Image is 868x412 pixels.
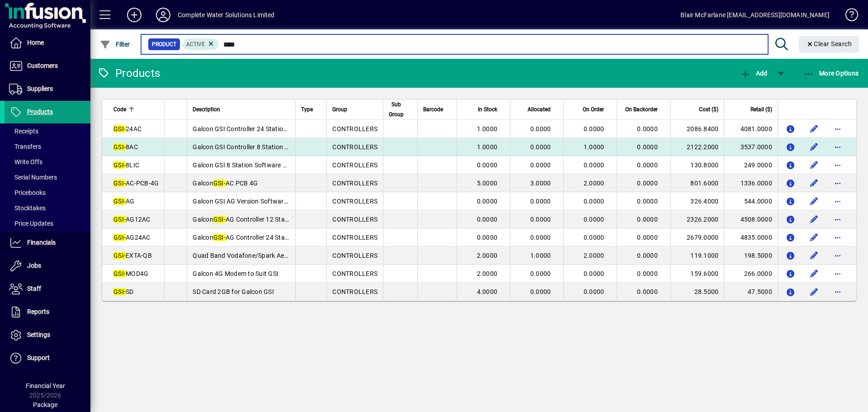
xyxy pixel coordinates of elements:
span: 0.0000 [477,161,498,169]
a: Write Offs [5,154,90,170]
button: Edit [807,284,821,299]
button: More options [830,158,845,172]
button: Edit [807,140,821,154]
span: Galcon GSI 8 Station Software Upgrade License [193,161,330,169]
a: Jobs [5,255,90,277]
span: 0.0000 [584,270,604,277]
td: 130.8000 [670,156,724,174]
div: Description [193,104,290,114]
em: GSI- [113,288,126,295]
span: Active [186,41,205,47]
span: Galcon GSI Controller 24 Station 4G 230VAC [193,125,321,133]
span: Galcon AC PCB 4G [193,180,258,187]
span: 0.0000 [477,234,498,241]
span: 0.0000 [584,125,604,133]
span: 0.0000 [530,198,551,205]
button: More options [830,122,845,136]
button: Edit [807,212,821,227]
span: 0.0000 [584,216,604,223]
button: Edit [807,194,821,208]
span: 0.0000 [530,234,551,241]
span: Price Updates [9,220,53,227]
span: 0.0000 [530,216,551,223]
button: More options [830,194,845,208]
em: GSI- [113,198,126,205]
a: Home [5,32,90,54]
span: EXTA-QB [113,252,152,259]
em: GSI- [113,143,126,151]
span: 0.0000 [637,125,658,133]
span: 5.0000 [477,180,498,187]
span: Write Offs [9,158,42,166]
span: CONTROLLERS [332,216,377,223]
td: 4508.0000 [724,210,778,228]
span: 0.0000 [530,143,551,151]
em: GSI- [113,252,126,259]
em: GSI- [113,270,126,277]
span: Transfers [9,143,41,150]
a: Serial Numbers [5,170,90,185]
span: AG24AC [113,234,151,241]
span: Galcon 4G Modem to Suit GSI [193,270,278,277]
em: GSI- [113,125,126,133]
span: AG [113,198,135,205]
em: GSI- [113,161,126,169]
a: Suppliers [5,78,90,100]
span: Galcon AG Controller 24 Station 4G 230VAC [193,234,330,241]
span: CONTROLLERS [332,143,377,151]
span: Customers [27,62,58,69]
span: 0.0000 [530,288,551,295]
span: 0.0000 [530,270,551,277]
button: More options [830,140,845,154]
span: Settings [27,331,50,338]
div: On Order [569,104,612,114]
a: Staff [5,278,90,300]
button: Clear [799,36,859,52]
span: 0.0000 [530,125,551,133]
div: Blair McFarlane [EMAIL_ADDRESS][DOMAIN_NAME] [680,8,830,22]
button: Edit [807,248,821,263]
td: 249.0000 [724,156,778,174]
span: 24AC [113,125,142,133]
span: 0.0000 [584,288,604,295]
button: Edit [807,176,821,190]
span: CONTROLLERS [332,288,377,295]
span: 2.0000 [584,252,604,259]
span: Products [27,108,53,115]
td: 2122.2000 [670,138,724,156]
span: CONTROLLERS [332,180,377,187]
span: Support [27,354,50,361]
span: Staff [27,285,41,292]
a: Support [5,347,90,369]
td: 4081.0000 [724,120,778,138]
em: GSI- [113,216,126,223]
span: Serial Numbers [9,174,57,181]
td: 3537.0000 [724,138,778,156]
span: 8LIC [113,161,139,169]
span: 0.0000 [637,180,658,187]
span: Product [152,40,176,49]
button: Add [120,7,149,23]
a: Stocktakes [5,200,90,216]
span: Filter [100,41,130,48]
button: More Options [802,65,861,81]
td: 326.4000 [670,192,724,210]
span: Galcon GSI AG Version Software License [193,198,311,205]
button: More options [830,176,845,190]
span: 0.0000 [584,234,604,241]
a: Financials [5,232,90,254]
span: Jobs [27,262,41,269]
button: Filter [98,36,132,52]
span: On Order [583,104,604,114]
span: 0.0000 [637,143,658,151]
td: 28.5000 [670,283,724,301]
mat-chip: Activation Status: Active [183,38,219,50]
button: Edit [807,158,821,172]
span: Pricebooks [9,189,46,196]
div: Code [113,104,159,114]
span: SD [113,288,134,295]
td: 544.0000 [724,192,778,210]
button: Edit [807,230,821,245]
span: AC-PCB-4G [113,180,159,187]
span: 0.0000 [530,161,551,169]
